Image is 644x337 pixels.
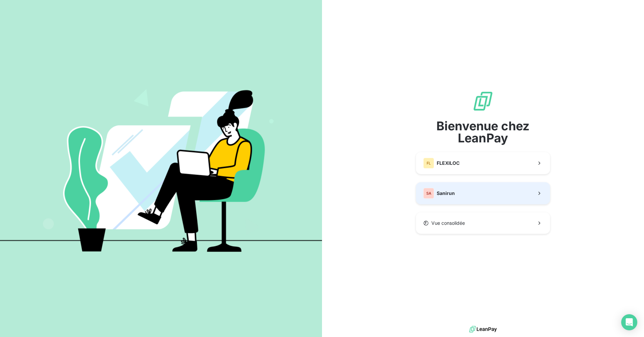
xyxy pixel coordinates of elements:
span: Bienvenue chez LeanPay [416,120,550,144]
span: Sanirun [437,190,455,197]
button: SASanirun [416,182,550,204]
div: FL [423,158,434,168]
div: SA [423,188,434,199]
div: Open Intercom Messenger [621,314,637,330]
img: logo [469,324,497,334]
span: FLEXILOC [437,160,460,166]
span: Vue consolidée [431,220,465,226]
button: FLFLEXILOC [416,152,550,174]
img: logo sigle [472,90,494,112]
button: Vue consolidée [416,212,550,234]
